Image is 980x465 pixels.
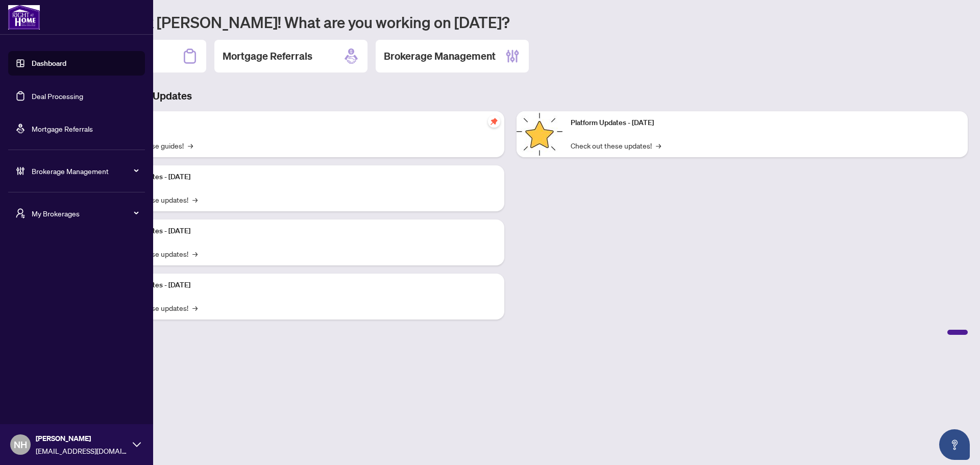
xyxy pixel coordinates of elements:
[192,194,198,205] span: →
[107,226,496,237] p: Platform Updates - [DATE]
[384,49,496,63] h2: Brokerage Management
[32,91,83,101] a: Deal Processing
[36,445,128,456] span: [EMAIL_ADDRESS][DOMAIN_NAME]
[32,165,138,177] span: Brokerage Management
[571,140,661,151] a: Check out these updates!→
[53,12,968,32] h1: Welcome back [PERSON_NAME]! What are you working on [DATE]?
[107,280,496,291] p: Platform Updates - [DATE]
[15,208,26,218] span: user-switch
[488,115,500,128] span: pushpin
[192,302,198,313] span: →
[192,248,198,259] span: →
[14,437,27,452] span: NH
[517,111,562,157] img: Platform Updates - June 23, 2025
[107,117,496,129] p: Self-Help
[8,5,40,30] img: logo
[36,433,128,444] span: [PERSON_NAME]
[53,89,968,103] h3: Brokerage & Industry Updates
[107,172,496,183] p: Platform Updates - [DATE]
[656,140,661,151] span: →
[223,49,312,63] h2: Mortgage Referrals
[188,140,193,151] span: →
[32,208,138,219] span: My Brokerages
[32,124,93,133] a: Mortgage Referrals
[939,429,970,460] button: Open asap
[32,59,66,68] a: Dashboard
[571,117,960,129] p: Platform Updates - [DATE]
